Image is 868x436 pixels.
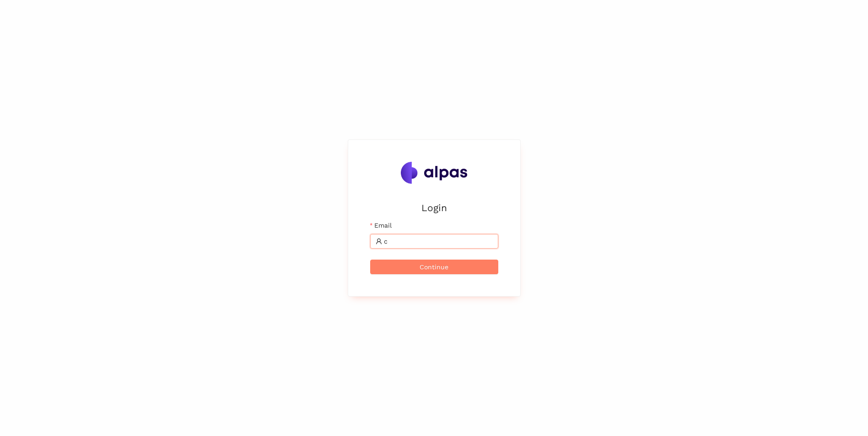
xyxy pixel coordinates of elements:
[384,236,493,246] input: Email
[401,162,468,184] img: Alpas.ai Logo
[420,262,448,272] span: Continue
[370,220,392,230] label: Email
[370,260,498,274] button: Continue
[370,200,498,215] h2: Login
[376,238,382,245] span: user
